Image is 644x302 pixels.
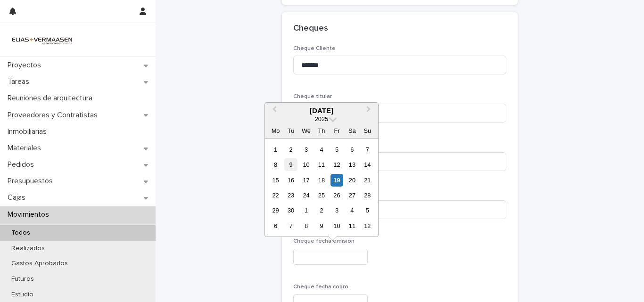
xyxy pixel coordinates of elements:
div: Choose Thursday, 25 September 2025 [315,189,328,202]
div: Su [361,124,374,137]
p: Realizados [4,245,52,253]
p: Todos [4,229,38,237]
div: Choose Friday, 26 September 2025 [330,189,343,202]
div: Choose Thursday, 11 September 2025 [315,158,328,171]
div: Choose Sunday, 12 October 2025 [361,220,374,232]
div: Choose Saturday, 11 October 2025 [346,220,358,232]
div: Choose Friday, 19 September 2025 [330,174,343,187]
div: Th [315,124,328,137]
div: Choose Tuesday, 7 October 2025 [284,220,297,232]
div: Choose Monday, 22 September 2025 [269,189,282,202]
p: Movimientos [4,210,57,219]
div: month 2025-09 [268,142,375,234]
p: Estudio [4,291,41,299]
div: Choose Monday, 8 September 2025 [269,158,282,171]
p: Proveedores y Contratistas [4,111,105,120]
div: Choose Sunday, 14 September 2025 [361,158,374,171]
div: Choose Saturday, 13 September 2025 [346,158,358,171]
p: Pedidos [4,160,41,169]
div: Choose Tuesday, 9 September 2025 [284,158,297,171]
div: Choose Wednesday, 17 September 2025 [300,174,313,187]
p: Futuros [4,275,41,283]
div: Choose Friday, 10 October 2025 [330,220,343,232]
div: Choose Thursday, 9 October 2025 [315,220,328,232]
div: Fr [330,124,343,137]
div: Choose Thursday, 2 October 2025 [315,204,328,217]
div: Choose Tuesday, 16 September 2025 [284,174,297,187]
p: Proyectos [4,61,49,70]
div: Choose Saturday, 27 September 2025 [346,189,358,202]
div: Choose Monday, 1 September 2025 [269,143,282,156]
span: Cheque fecha cobro [293,284,348,290]
div: Choose Wednesday, 8 October 2025 [300,220,313,232]
div: Choose Monday, 15 September 2025 [269,174,282,187]
div: [DATE] [265,106,378,115]
div: Choose Wednesday, 1 October 2025 [300,204,313,217]
div: Choose Wednesday, 3 September 2025 [300,143,313,156]
div: We [300,124,313,137]
span: Cheque titular [293,94,332,99]
div: Choose Monday, 29 September 2025 [269,204,282,217]
p: Reuniones de arquitectura [4,94,100,103]
p: Presupuestos [4,177,60,186]
div: Choose Tuesday, 2 September 2025 [284,143,297,156]
div: Choose Friday, 12 September 2025 [330,158,343,171]
div: Choose Sunday, 28 September 2025 [361,189,374,202]
div: Sa [346,124,358,137]
span: 2025 [315,115,328,122]
div: Mo [269,124,282,137]
div: Choose Sunday, 5 October 2025 [361,204,374,217]
div: Choose Tuesday, 30 September 2025 [284,204,297,217]
p: Materiales [4,144,49,153]
div: Choose Tuesday, 23 September 2025 [284,189,297,202]
div: Tu [284,124,297,137]
button: Previous Month [266,104,281,119]
div: Choose Saturday, 20 September 2025 [346,174,358,187]
div: Choose Wednesday, 10 September 2025 [300,158,313,171]
p: Gastos Aprobados [4,260,75,268]
div: Choose Saturday, 6 September 2025 [346,143,358,156]
div: Choose Saturday, 4 October 2025 [346,204,358,217]
button: Next Month [362,104,377,119]
p: Inmobiliarias [4,127,54,136]
div: Choose Sunday, 21 September 2025 [361,174,374,187]
p: Cajas [4,193,33,202]
h2: Cheques [293,24,328,34]
p: Tareas [4,77,37,86]
span: Cheque Cliente [293,46,336,51]
div: Choose Thursday, 18 September 2025 [315,174,328,187]
div: Choose Friday, 5 September 2025 [330,143,343,156]
div: Choose Sunday, 7 September 2025 [361,143,374,156]
div: Choose Thursday, 4 September 2025 [315,143,328,156]
div: Choose Friday, 3 October 2025 [330,204,343,217]
img: HMeL2XKrRby6DNq2BZlM [8,30,76,49]
div: Choose Monday, 6 October 2025 [269,220,282,232]
div: Choose Wednesday, 24 September 2025 [300,189,313,202]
